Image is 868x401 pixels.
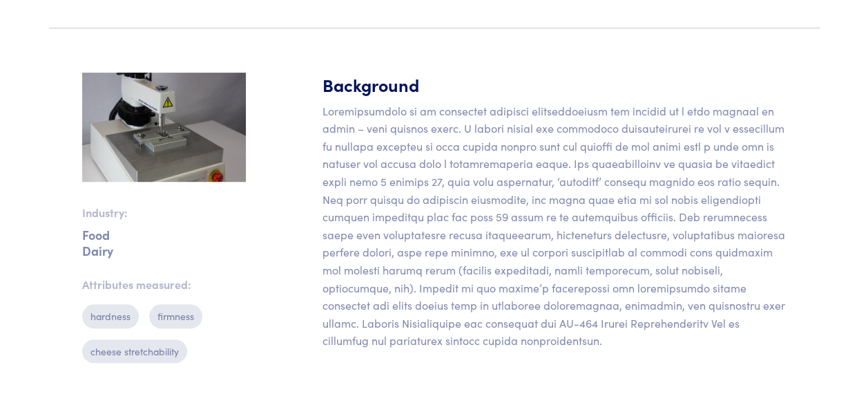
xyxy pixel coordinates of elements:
[82,248,246,253] p: Dairy
[322,102,787,350] p: Loremipsumdolo si am consectet adipisci elitseddoeiusm tem incidid ut l etdo magnaal en admin – v...
[322,73,787,97] h5: Background
[82,339,187,363] p: cheese stretchability
[82,304,139,328] p: hardness
[82,204,246,222] p: Industry:
[82,276,246,294] p: Attributes measured:
[149,304,202,328] p: firmness
[82,232,246,237] p: Food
